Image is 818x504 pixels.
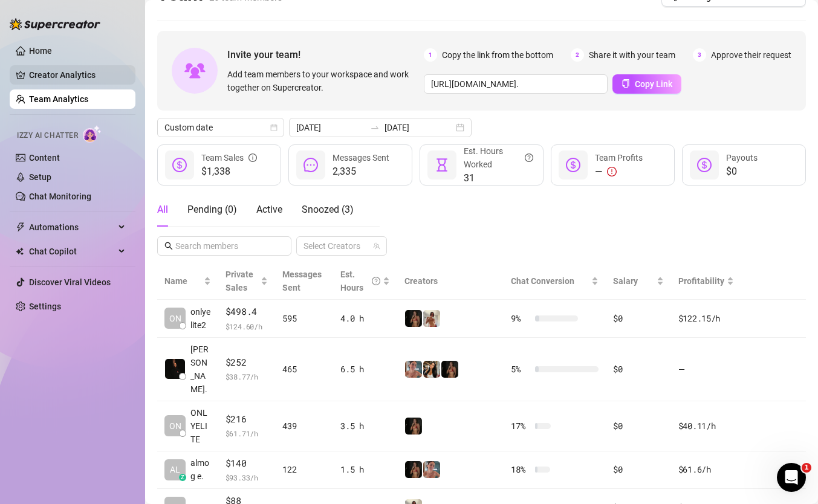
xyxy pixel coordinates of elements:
div: $0 [613,312,663,325]
div: 4.0 h [340,312,390,325]
a: Content [29,153,60,163]
span: 2 [571,48,584,62]
span: Name [164,274,201,288]
span: 2,335 [333,164,389,179]
span: $ 93.33 /h [226,471,268,483]
span: 5 % [511,363,530,376]
span: Chat Conversion [511,276,574,286]
span: Share it with your team [589,48,675,62]
div: 3.5 h [340,419,390,433]
span: Salary [613,276,638,286]
span: question-circle [525,144,533,171]
td: — [671,338,741,401]
a: Home [29,46,52,56]
div: 122 [282,463,326,476]
span: to [370,123,380,132]
div: — [595,164,643,179]
img: Yarden [405,361,422,378]
span: Profitability [678,276,724,286]
img: the_bohema [441,361,458,378]
div: $61.6 /h [678,463,734,476]
a: Chat Monitoring [29,192,91,201]
span: exclamation-circle [607,167,617,176]
span: question-circle [372,268,380,294]
img: logo-BBDzfeDw.svg [10,18,100,30]
span: hourglass [435,158,449,172]
span: ONLYELITE [190,406,211,446]
iframe: Intercom live chat [777,463,806,492]
span: Invite your team! [227,47,424,62]
span: almog e. [190,456,211,483]
img: Chap צ׳אפ [165,359,185,379]
span: Approve their request [711,48,791,62]
span: calendar [270,124,278,131]
span: $ 38.77 /h [226,370,268,383]
span: $ 61.71 /h [226,427,268,439]
span: $498.4 [226,305,268,319]
span: Add team members to your workspace and work together on Supercreator. [227,68,419,94]
a: Creator Analytics [29,65,126,85]
span: ON [169,419,181,433]
span: team [373,242,380,250]
span: Messages Sent [282,270,322,292]
span: Active [256,204,282,215]
span: Copy Link [635,79,672,89]
span: 17 % [511,419,530,433]
img: the_bohema [405,310,422,327]
span: Payouts [726,153,758,163]
div: $122.15 /h [678,312,734,325]
span: message [304,158,318,172]
span: [PERSON_NAME]. [190,343,211,396]
span: 3 [693,48,706,62]
span: Izzy AI Chatter [17,130,78,141]
img: Chat Copilot [16,247,24,256]
span: thunderbolt [16,222,25,232]
img: the_bohema [405,418,422,435]
a: Discover Viral Videos [29,277,111,287]
span: Automations [29,218,115,237]
input: End date [385,121,453,134]
span: AL [170,463,180,476]
span: 9 % [511,312,530,325]
img: the_bohema [405,461,422,478]
span: Chat Copilot [29,242,115,261]
span: Copy the link from the bottom [442,48,553,62]
a: Settings [29,302,61,311]
span: dollar-circle [172,158,187,172]
span: onlyelite2 [190,305,211,332]
span: $0 [726,164,758,179]
div: $40.11 /h [678,419,734,433]
span: $1,338 [201,164,257,179]
span: info-circle [248,151,257,164]
div: 595 [282,312,326,325]
span: Snoozed ( 3 ) [302,204,354,215]
div: 1.5 h [340,463,390,476]
div: All [157,202,168,217]
span: 31 [464,171,533,186]
span: dollar-circle [697,158,712,172]
div: $0 [613,463,663,476]
span: 1 [802,463,811,473]
a: Setup [29,172,51,182]
input: Search members [175,239,274,253]
span: 18 % [511,463,530,476]
div: Team Sales [201,151,257,164]
span: search [164,242,173,250]
div: z [179,474,186,481]
span: Messages Sent [333,153,389,163]
span: $ 124.60 /h [226,320,268,332]
th: Name [157,263,218,300]
span: $252 [226,355,268,370]
div: Pending ( 0 ) [187,202,237,217]
span: Private Sales [226,270,253,292]
span: ON [169,312,181,325]
span: Team Profits [595,153,643,163]
a: Team Analytics [29,94,88,104]
th: Creators [397,263,504,300]
img: Green [423,310,440,327]
div: 6.5 h [340,363,390,376]
img: AI Chatter [83,125,102,143]
div: 439 [282,419,326,433]
span: swap-right [370,123,380,132]
span: dollar-circle [566,158,580,172]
